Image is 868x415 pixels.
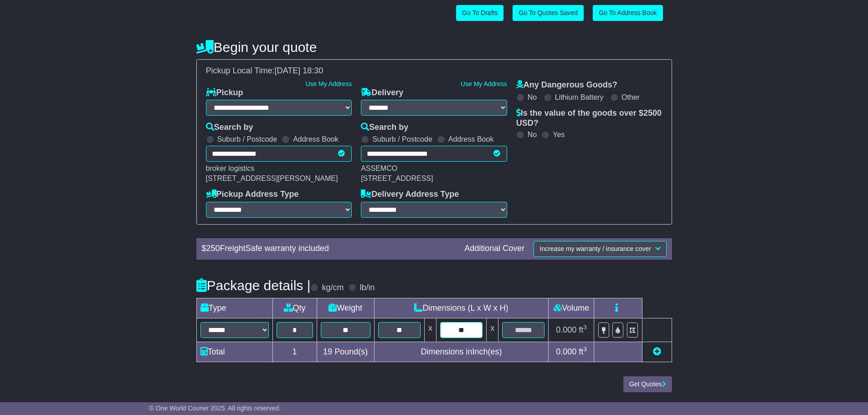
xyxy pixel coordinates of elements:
label: Delivery Address Type [361,190,459,200]
td: Dimensions (L x W x H) [374,298,549,318]
td: Pound(s) [317,342,374,362]
label: kg/cm [322,283,344,293]
div: $ FreightSafe warranty included [197,244,460,254]
td: Volume [549,298,594,318]
label: Delivery [361,88,403,98]
label: Lithium Battery [555,93,604,102]
td: Weight [317,298,374,318]
td: x [487,318,498,342]
span: © One World Courier 2025. All rights reserved. [149,405,281,412]
span: [STREET_ADDRESS][PERSON_NAME] [206,174,338,182]
label: Address Book [448,135,494,143]
span: ASSEMCO [361,164,397,172]
span: 250 [206,244,220,253]
sup: 3 [583,346,587,353]
label: Any Dangerous Goods? [516,80,617,90]
h4: Begin your quote [196,40,672,55]
div: Pickup Local Time: [201,66,667,76]
h4: Package details | [196,278,311,293]
td: Qty [272,298,317,318]
label: Other [621,93,640,102]
label: No [528,93,537,102]
sup: 3 [583,324,587,331]
a: Use My Address [305,80,352,87]
a: Go To Drafts [456,5,503,21]
label: Address Book [293,135,339,143]
label: Pickup [206,88,243,98]
label: Pickup Address Type [206,190,299,200]
td: Type [196,298,272,318]
span: broker logistics [206,164,255,172]
td: Dimensions in Inch(es) [374,342,549,362]
label: Suburb / Postcode [372,135,432,143]
span: Increase my warranty / insurance cover [539,245,651,252]
label: Search by [361,123,408,133]
span: 2500 [643,108,662,118]
a: Go To Address Book [593,5,663,21]
span: 19 [323,347,332,356]
label: Search by [206,123,253,133]
div: Additional Cover [460,244,529,254]
a: Add new item [653,347,661,356]
button: Increase my warranty / insurance cover [534,241,666,257]
span: ft [579,325,587,334]
span: 0.000 [556,347,576,356]
a: Go To Quotes Saved [513,5,584,21]
span: 0.000 [556,325,576,334]
a: Use My Address [461,80,507,87]
label: No [528,130,537,139]
span: [STREET_ADDRESS] [361,174,433,182]
td: x [424,318,436,342]
span: ft [579,347,587,356]
label: Suburb / Postcode [217,135,277,143]
span: USD [516,118,534,128]
span: [DATE] 18:30 [275,66,324,75]
label: lb/in [360,283,375,293]
td: 1 [272,342,317,362]
label: Is the value of the goods over $ ? [516,108,663,128]
label: Yes [553,130,565,139]
td: Total [196,342,272,362]
button: Get Quotes [623,376,672,392]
